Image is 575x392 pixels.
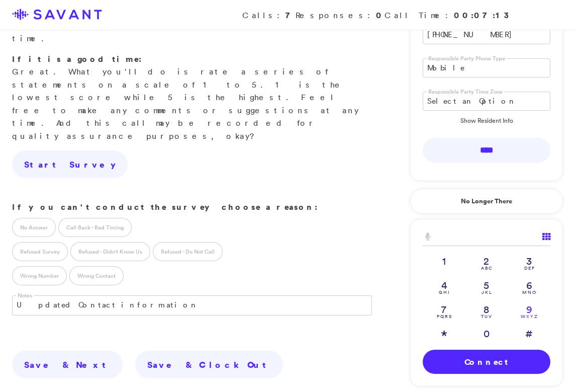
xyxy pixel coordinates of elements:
[16,292,34,299] label: Notes
[508,290,550,295] span: M N O
[465,290,508,295] span: J K L
[58,218,132,237] label: Call Back - Bad Timing
[508,266,550,271] span: D E F
[508,251,550,275] a: 3
[153,242,223,261] label: Refused - Do Not Call
[423,299,465,324] a: 7
[508,324,550,348] a: #
[12,218,56,237] label: No Answer
[12,53,372,143] p: Great. What you'll do is rate a series of statements on a scale of 1 to 5. 1 is the lowest score ...
[285,10,296,21] strong: 7
[465,266,508,271] span: A B C
[423,275,465,299] a: 4
[70,242,150,261] label: Refused - Didn't Know Us
[12,242,68,261] label: Refused Survey
[423,350,550,374] a: Connect
[427,55,507,62] label: Responsible Party Phone Type
[508,299,550,324] a: 9
[508,315,550,319] span: W X Y Z
[465,251,508,275] a: 2
[12,201,318,212] strong: If you can't conduct the survey choose a reason:
[508,275,550,299] a: 6
[454,10,513,21] strong: 00:07:13
[465,324,508,348] a: 0
[423,251,465,275] a: 1
[465,315,508,319] span: T U V
[423,315,465,319] span: P Q R S
[69,266,124,285] label: Wrong Contact
[423,290,465,295] span: G H I
[135,351,283,379] a: Save & Clock Out
[410,189,563,214] a: No Longer There
[465,299,508,324] a: 8
[12,150,128,179] a: Start Survey
[465,275,508,299] a: 5
[427,88,504,96] label: Responsible Party Time Zone
[12,53,142,64] strong: If it is a good time:
[427,92,533,110] span: Select an Option
[427,59,533,77] span: Mobile
[460,116,513,125] a: Show Resident Info
[376,10,385,21] strong: 0
[12,266,67,285] label: Wrong Number
[12,351,123,379] a: Save & Next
